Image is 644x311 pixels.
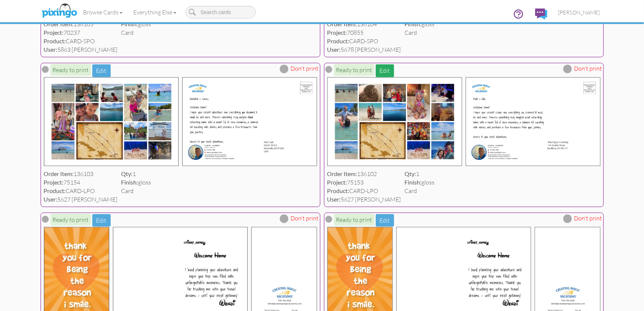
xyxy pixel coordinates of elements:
div: 70855 [327,28,401,37]
div: Card [405,187,435,195]
div: 75153 [327,178,401,187]
div: 5627 [PERSON_NAME] [44,195,118,204]
div: CARD-LPO [44,187,118,195]
strong: Qty: [121,170,133,177]
img: 136103-2-1758642863341-95ae628419d922e5-qa.jpg [182,77,317,166]
strong: Finish: [121,179,138,186]
strong: User: [44,196,58,203]
img: pixingo logo [40,2,79,20]
img: 136103-1-1758642863341-95ae628419d922e5-qa.jpg [44,77,179,166]
button: Edit [376,64,394,77]
div: 75154 [44,178,118,187]
strong: Product: [327,37,349,44]
div: gloss [121,178,151,187]
div: CARD-SPO [327,37,401,45]
span: [PERSON_NAME] [558,9,600,16]
strong: Project: [327,29,347,36]
span: Ready to print [51,64,91,76]
strong: User: [327,196,341,203]
strong: Order Item: [327,170,357,177]
img: 136102-1-1758639374607-3671d5e4ffa125d4-qa.jpg [327,77,462,166]
span: Ready to print [334,64,375,76]
strong: User: [44,46,58,53]
a: Browse Cards [78,3,128,21]
span: Don't print [574,214,602,223]
span: Don't print [574,64,602,73]
a: [PERSON_NAME] [553,3,606,22]
div: CARD-LPO [327,187,401,195]
div: 136103 [44,170,118,178]
span: Don't print [291,64,319,73]
strong: Project: [327,179,347,186]
strong: Product: [44,187,66,194]
button: Edit [92,64,111,77]
input: Search cards [186,6,256,18]
strong: Product: [327,187,349,194]
div: CARD-SPO [44,37,118,45]
div: Card [121,28,151,37]
strong: User: [327,46,341,53]
strong: Project: [44,179,64,186]
button: Edit [376,214,394,227]
div: Card [405,28,435,37]
span: Ready to print [334,214,375,226]
strong: Qty: [405,170,416,177]
div: 5627 [PERSON_NAME] [327,195,401,204]
div: 1 [121,170,151,178]
div: 5863 [PERSON_NAME] [44,45,118,54]
img: comments.svg [535,9,547,20]
button: Edit [92,214,111,227]
a: Everything Else [128,3,182,21]
span: Ready to print [51,214,91,226]
div: 136102 [327,170,401,178]
div: 1 [405,170,435,178]
strong: Finish: [405,179,422,186]
div: Card [121,187,151,195]
span: Don't print [291,214,319,223]
div: 70237 [44,28,118,37]
strong: Product: [44,37,66,44]
div: 5678 [PERSON_NAME] [327,45,401,54]
strong: Order Item: [44,170,74,177]
div: gloss [405,178,435,187]
strong: Project: [44,29,64,36]
img: 136102-2-1758639374607-3671d5e4ffa125d4-qa.jpg [466,77,600,166]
